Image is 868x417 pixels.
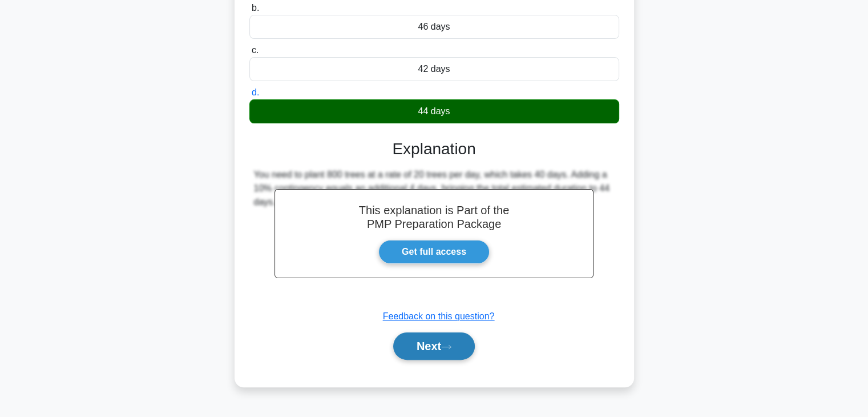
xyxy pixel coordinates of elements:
h3: Explanation [256,139,612,159]
button: Next [393,332,475,360]
a: Feedback on this question? [383,311,495,321]
div: 42 days [249,57,619,81]
span: b. [252,3,259,13]
span: d. [252,87,259,97]
div: 44 days [249,99,619,123]
a: Get full access [378,240,490,264]
div: 46 days [249,15,619,39]
span: c. [252,45,259,55]
div: You need to plant 800 trees at a rate of 20 trees per day, which takes 40 days. Adding a 10% cont... [254,168,615,209]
